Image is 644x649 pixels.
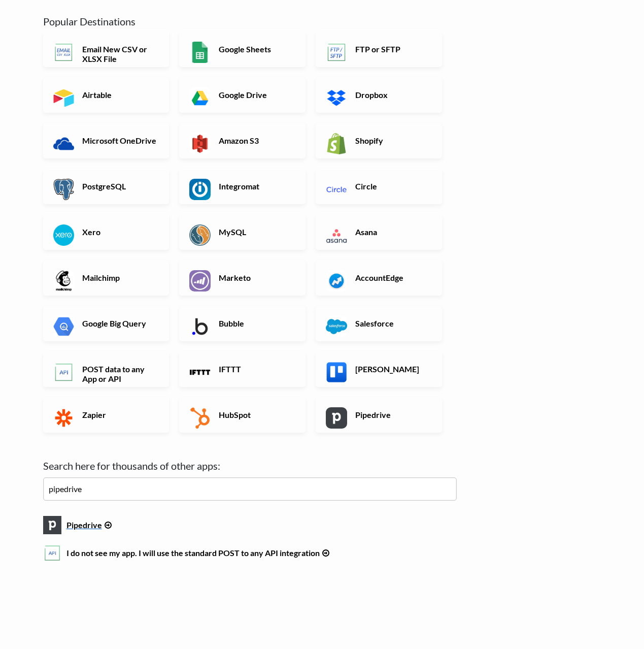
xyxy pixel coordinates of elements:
[189,42,211,63] img: Google Sheets App & API
[43,544,457,558] a: I do not see my app. I will use the standard POST to any API integration
[53,362,75,383] img: POST data to any App or API App & API
[189,224,211,246] img: MySQL App & API
[316,397,442,433] a: Pipedrive
[326,316,347,337] img: Salesforce App & API
[189,179,211,200] img: Integromat App & API
[353,410,432,419] h6: Pipedrive
[316,123,442,158] a: Shopify
[43,214,170,250] a: Xero
[189,87,211,109] img: Google Drive App & API
[43,516,61,534] img: pipedrive.png
[353,318,432,328] h6: Salesforce
[216,227,296,237] h6: MySQL
[43,306,170,341] a: Google Big Query
[43,477,457,501] input: examples: zendesk, segment, zoho...
[179,260,306,296] a: Marketo
[53,316,75,337] img: Google Big Query App & API
[80,44,159,63] h6: Email New CSV or XLSX File
[80,90,159,100] h6: Airtable
[179,306,306,341] a: Bubble
[216,181,296,191] h6: Integromat
[43,15,457,27] h5: Popular Destinations
[53,133,75,154] img: Microsoft OneDrive App & API
[326,42,347,63] img: FTP or SFTP App & API
[43,544,61,562] img: api.png
[326,407,347,429] img: Pipedrive App & API
[316,306,442,341] a: Salesforce
[80,181,159,191] h6: PostgreSQL
[316,77,442,113] a: Dropbox
[189,133,211,154] img: Amazon S3 App & API
[316,260,442,296] a: AccountEdge
[326,87,347,109] img: Dropbox App & API
[80,410,159,419] h6: Zapier
[43,77,170,113] a: Airtable
[216,364,296,374] h6: IFTTT
[53,270,75,291] img: Mailchimp App & API
[189,362,211,383] img: IFTTT App & API
[216,136,296,145] h6: Amazon S3
[80,227,159,237] h6: Xero
[43,169,170,204] a: PostgreSQL
[189,316,211,337] img: Bubble App & API
[353,273,432,282] h6: AccountEdge
[43,458,457,473] label: Search here for thousands of other apps:
[353,136,432,145] h6: Shopify
[316,169,442,204] a: Circle
[43,516,457,530] a: Pipedrive
[353,181,432,191] h6: Circle
[216,318,296,328] h6: Bubble
[326,362,347,383] img: Trello App & API
[53,224,75,246] img: Xero App & API
[43,260,170,296] a: Mailchimp
[179,123,306,158] a: Amazon S3
[316,214,442,250] a: Asana
[179,351,306,387] a: IFTTT
[80,136,159,145] h6: Microsoft OneDrive
[216,273,296,282] h6: Marketo
[216,410,296,419] h6: HubSpot
[353,364,432,374] h6: [PERSON_NAME]
[53,179,75,200] img: PostgreSQL App & API
[593,598,632,637] iframe: Drift Widget Chat Controller
[179,397,306,433] a: HubSpot
[353,227,432,237] h6: Asana
[326,270,347,291] img: AccountEdge App & API
[326,224,347,246] img: Asana App & API
[179,214,306,250] a: MySQL
[216,90,296,100] h6: Google Drive
[353,90,432,100] h6: Dropbox
[53,42,75,63] img: Email New CSV or XLSX File App & API
[326,179,347,200] img: Circle App & API
[189,270,211,291] img: Marketo App & API
[353,44,432,54] h6: FTP or SFTP
[43,397,170,433] a: Zapier
[43,123,170,158] a: Microsoft OneDrive
[53,87,75,109] img: Airtable App & API
[179,169,306,204] a: Integromat
[316,351,442,387] a: [PERSON_NAME]
[80,273,159,282] h6: Mailchimp
[189,407,211,429] img: HubSpot App & API
[179,31,306,67] a: Google Sheets
[43,351,170,387] a: POST data to any App or API
[80,364,159,383] h6: POST data to any App or API
[53,407,75,429] img: Zapier App & API
[216,44,296,54] h6: Google Sheets
[316,31,442,67] a: FTP or SFTP
[80,318,159,328] h6: Google Big Query
[43,31,170,67] a: Email New CSV or XLSX File
[179,77,306,113] a: Google Drive
[326,133,347,154] img: Shopify App & API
